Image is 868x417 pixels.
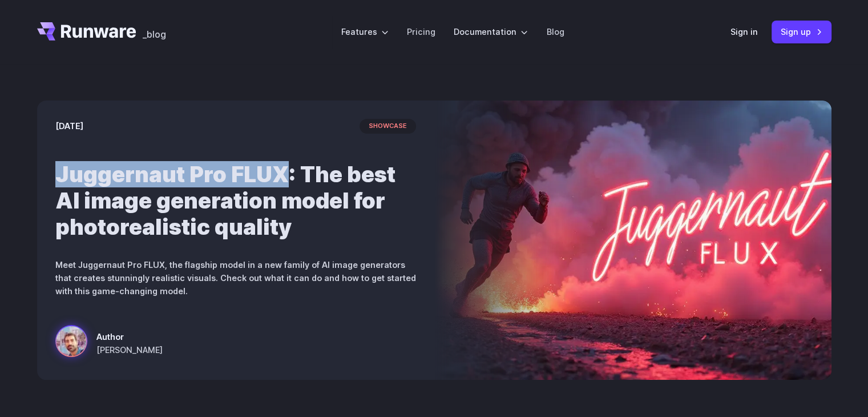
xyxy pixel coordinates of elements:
a: Go to / [37,22,136,41]
a: Blog [546,25,564,38]
span: showcase [360,119,416,134]
img: creative ad image of powerful runner leaving a trail of pink smoke and sparks, speed, lights floa... [434,101,831,380]
a: creative ad image of powerful runner leaving a trail of pink smoke and sparks, speed, lights floa... [55,325,163,362]
label: Features [341,25,389,38]
time: [DATE] [55,119,83,133]
a: Sign up [772,21,831,43]
p: Meet Juggernaut Pro FLUX, the flagship model in a new family of AI image generators that creates ... [55,258,416,298]
a: Pricing [407,25,435,38]
span: Author [96,330,163,343]
h1: Juggernaut Pro FLUX: The best AI image generation model for photorealistic quality [55,161,416,240]
span: _blog [143,30,166,39]
a: Sign in [730,25,758,38]
span: [PERSON_NAME] [96,343,163,356]
a: _blog [143,22,166,41]
label: Documentation [454,25,528,38]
